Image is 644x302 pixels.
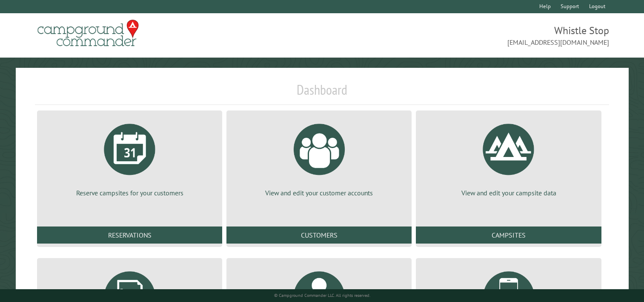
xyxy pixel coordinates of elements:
p: Reserve campsites for your customers [47,188,212,197]
small: © Campground Commander LLC. All rights reserved. [274,293,370,298]
a: View and edit your customer accounts [237,117,401,197]
img: Campground Commander [35,17,141,50]
p: View and edit your customer accounts [237,188,401,197]
a: Customers [226,226,412,244]
a: View and edit your campsite data [426,117,591,197]
a: Reserve campsites for your customers [47,117,212,197]
span: Whistle Stop [EMAIL_ADDRESS][DOMAIN_NAME] [322,23,610,47]
h1: Dashboard [35,81,609,105]
p: View and edit your campsite data [426,188,591,197]
a: Reservations [37,226,222,244]
a: Campsites [416,226,601,244]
